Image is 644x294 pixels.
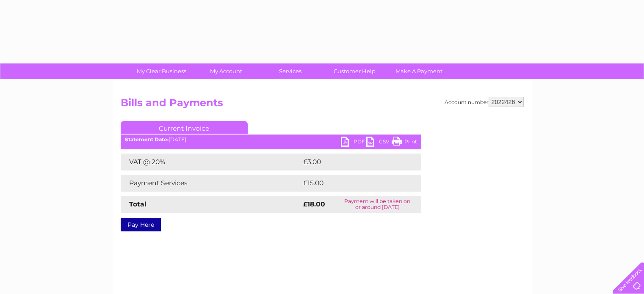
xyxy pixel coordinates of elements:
[301,175,404,192] td: £15.00
[255,63,325,79] a: Services
[191,63,261,79] a: My Account
[121,121,248,134] a: Current Invoice
[125,136,169,143] b: Statement Date:
[334,196,421,213] td: Payment will be taken on or around [DATE]
[121,154,301,170] td: VAT @ 20%
[121,218,161,231] a: Pay Here
[121,97,524,113] h2: Bills and Payments
[341,137,366,149] a: PDF
[445,97,524,107] div: Account number
[121,137,421,143] div: [DATE]
[127,63,196,79] a: My Clear Business
[320,63,390,79] a: Customer Help
[129,200,146,208] strong: Total
[384,63,454,79] a: Make A Payment
[303,200,325,208] strong: £18.00
[366,137,392,149] a: CSV
[121,175,301,192] td: Payment Services
[301,154,402,170] td: £3.00
[392,137,417,149] a: Print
